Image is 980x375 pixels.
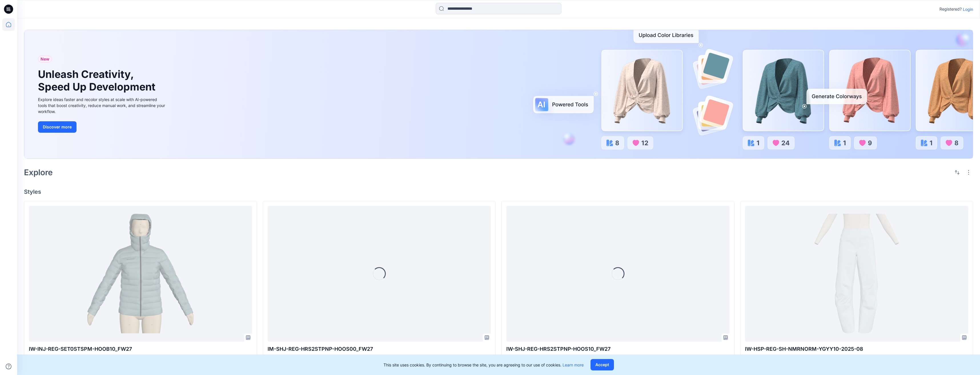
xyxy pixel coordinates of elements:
[24,188,973,195] h4: Styles
[939,6,962,13] p: Registered?
[591,359,614,370] button: Accept
[29,206,252,342] a: IW-INJ-REG-SET0STSPM-HOOB10_FW27
[24,168,53,177] h2: Explore
[745,345,968,353] p: IW-HSP-REG-SH-NMRNORM-YGYY10-2025-08
[745,206,968,342] a: IW-HSP-REG-SH-NMRNORM-YGYY10-2025-08
[383,362,584,368] p: This site uses cookies. By continuing to browse the site, you are agreeing to our use of cookies.
[963,6,973,12] p: Login
[506,345,730,353] p: IW-SHJ-REG-HRS2STPNP-HOOS10_FW27
[38,68,158,93] h1: Unleash Creativity, Speed Up Development
[38,96,166,114] div: Explore ideas faster and recolor styles at scale with AI-powered tools that boost creativity, red...
[38,121,166,133] a: Discover more
[563,362,584,367] a: Learn more
[38,121,77,133] button: Discover more
[41,56,49,62] span: New
[29,345,252,353] p: IW-INJ-REG-SET0STSPM-HOOB10_FW27
[268,345,491,353] p: IM-SHJ-REG-HRS2STPNP-HOOS00_FW27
